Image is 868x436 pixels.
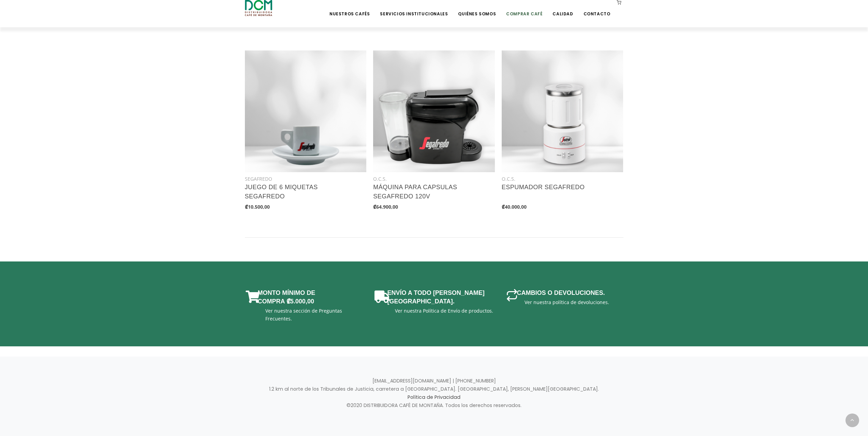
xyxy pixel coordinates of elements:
[245,377,623,410] p: [EMAIL_ADDRESS][DOMAIN_NAME] | [PHONE_NUMBER] 1.2 km al norte de los Tribunales de Justicia, carr...
[373,175,495,183] div: O.C.S.
[265,307,342,321] a: Ver nuestra sección de Preguntas Frecuentes.
[325,1,374,17] a: Nuestros Cafés
[258,289,360,306] h3: Monto mínimo de Compra ₡5.000,00
[387,289,490,306] h3: Envío a todo [PERSON_NAME][GEOGRAPHIC_DATA].
[245,204,270,210] b: ₡10.500,00
[245,50,367,172] img: Shop product image!
[395,307,493,314] a: Ver nuestra Política de Envío de productos.
[548,1,577,17] a: Calidad
[245,184,318,200] a: JUEGO DE 6 MIQUETAS SEGAFREDO
[376,1,452,17] a: Servicios Institucionales
[502,184,585,191] a: ESPUMADOR SEGAFREDO
[502,204,527,210] b: ₡40.000,00
[502,50,623,172] img: Shop product image!
[408,394,460,401] a: Política de Privacidad
[502,1,546,17] a: Comprar Café
[502,175,623,183] div: O.C.S.
[525,299,609,305] a: Ver nuestra política de devoluciones.
[454,1,500,17] a: Quiénes Somos
[373,50,495,172] img: Shop product image!
[517,289,605,297] h3: Cambios o devoluciones.
[373,204,398,210] b: ₡64.900,00
[245,175,367,183] div: SEGAFREDO
[579,1,615,17] a: Contacto
[373,184,457,200] a: MÁQUINA PARA CAPSULAS SEGAFREDO 120V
